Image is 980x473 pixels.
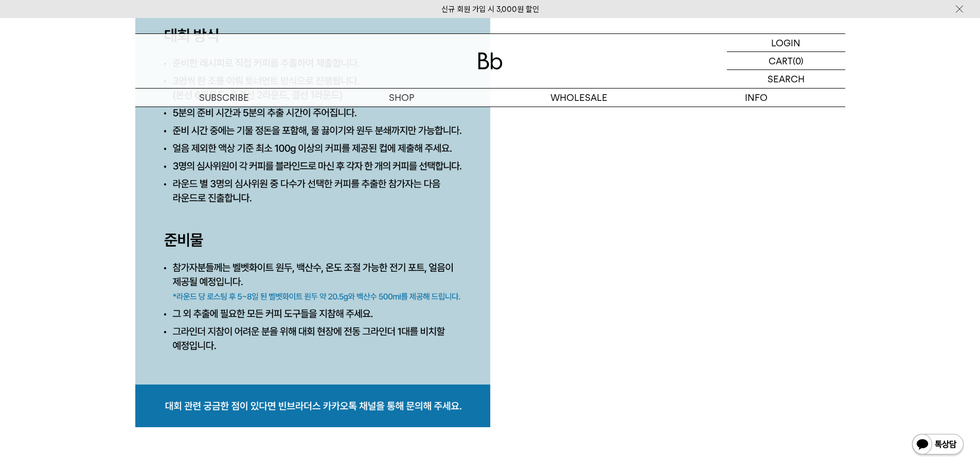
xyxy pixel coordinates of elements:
[490,89,668,107] p: WHOLESALE
[771,34,800,51] p: LOGIN
[769,52,793,69] p: CART
[727,52,845,70] a: CART (0)
[768,70,805,88] p: SEARCH
[478,52,503,69] img: 로고
[727,34,845,52] a: LOGIN
[313,89,490,107] a: SHOP
[911,433,965,458] img: 카카오톡 채널 1:1 채팅 버튼
[668,89,845,107] p: INFO
[135,89,313,107] a: SUBSCRIBE
[793,52,804,69] p: (0)
[441,5,539,14] a: 신규 회원 가입 시 3,000원 할인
